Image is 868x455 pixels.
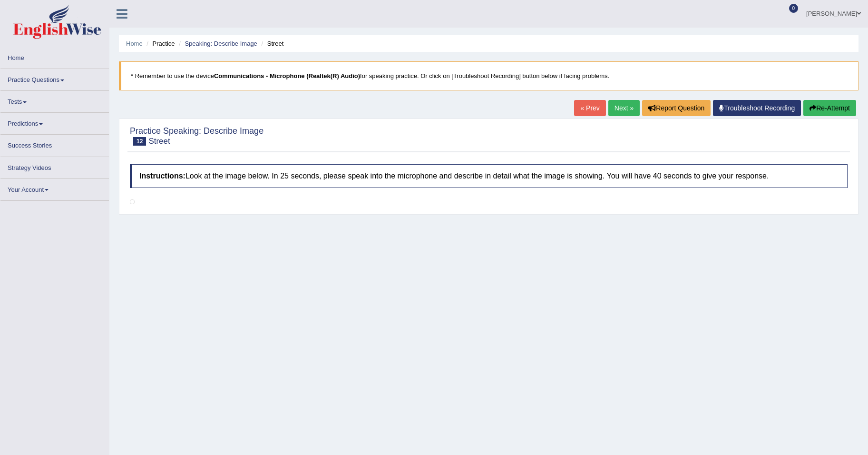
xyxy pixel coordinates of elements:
[119,61,858,90] blockquote: * Remember to use the device for speaking practice. Or click on [Troubleshoot Recording] button b...
[0,113,109,131] a: Predictions
[185,40,257,47] a: Speaking: Describe Image
[0,47,109,66] a: Home
[144,39,175,48] li: Practice
[130,127,263,146] h2: Practice Speaking: Describe Image
[259,39,283,48] li: Street
[608,100,640,116] a: Next »
[642,100,711,116] button: Report Question
[139,172,185,180] b: Instructions:
[130,164,848,188] h4: Look at the image below. In 25 seconds, please speak into the microphone and describe in detail w...
[803,100,856,116] button: Re-Attempt
[713,100,801,116] a: Troubleshoot Recording
[126,40,143,47] a: Home
[0,135,109,153] a: Success Stories
[574,100,605,116] a: « Prev
[214,72,360,79] b: Communications - Microphone (Realtek(R) Audio)
[0,157,109,176] a: Strategy Videos
[133,137,146,146] span: 12
[0,91,109,109] a: Tests
[0,69,109,88] a: Practice Questions
[148,137,170,146] small: Street
[789,4,799,13] span: 0
[0,179,109,198] a: Your Account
